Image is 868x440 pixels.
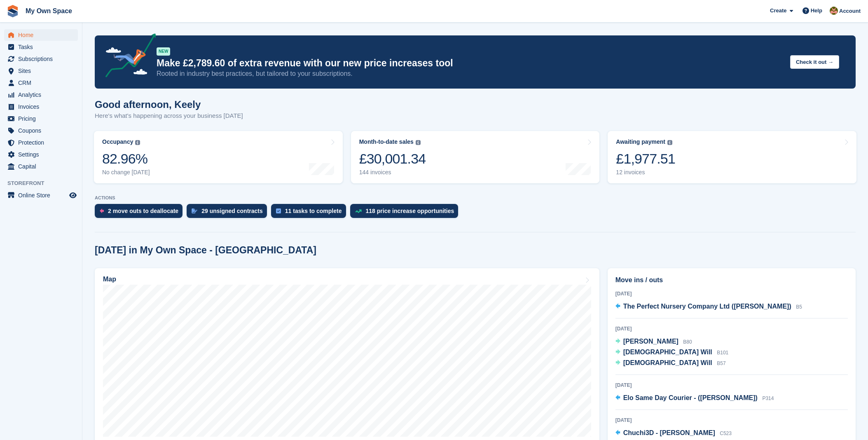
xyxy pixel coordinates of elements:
[623,429,715,436] span: Chuchi3D - [PERSON_NAME]
[95,99,243,110] h1: Good afternoon, Keely
[615,302,802,312] a: The Perfect Nursery Company Ltd ([PERSON_NAME]) B5
[683,339,692,345] span: B80
[4,89,78,101] a: menu
[615,358,726,369] a: [DEMOGRAPHIC_DATA] Will B57
[762,396,774,401] span: P314
[796,304,802,310] span: B5
[615,381,848,389] div: [DATE]
[135,140,140,145] img: icon-info-grey-7440780725fd019a000dd9b08b2336e03edf1995a4989e88bcd33f0948082b44.svg
[4,53,78,65] a: menu
[4,149,78,160] a: menu
[102,150,150,167] div: 82.96%
[359,169,426,176] div: 144 invoices
[366,208,454,214] div: 118 price increase opportunities
[770,7,786,15] span: Create
[18,125,68,136] span: Coupons
[615,275,848,285] h2: Move ins / outs
[22,4,75,18] a: My Own Space
[18,29,68,41] span: Home
[68,190,78,200] a: Preview store
[157,57,784,69] p: Make £2,789.60 of extra revenue with our new price increases tool
[615,290,848,297] div: [DATE]
[350,204,463,222] a: 118 price increase opportunities
[108,208,178,214] div: 2 move outs to deallocate
[18,41,68,53] span: Tasks
[623,303,791,310] span: The Perfect Nursery Company Ltd ([PERSON_NAME])
[7,179,82,187] span: Storefront
[285,208,342,214] div: 11 tasks to complete
[201,208,263,214] div: 29 unsigned contracts
[351,131,600,183] a: Month-to-date sales £30,001.34 144 invoices
[192,208,197,213] img: contract_signature_icon-13c848040528278c33f63329250d36e43548de30e8caae1d1a13099fd9432cc5.svg
[416,140,421,145] img: icon-info-grey-7440780725fd019a000dd9b08b2336e03edf1995a4989e88bcd33f0948082b44.svg
[157,47,170,56] div: NEW
[4,77,78,89] a: menu
[4,190,78,201] a: menu
[720,431,732,436] span: C523
[4,113,78,124] a: menu
[616,150,675,167] div: £1,977.51
[615,393,774,404] a: Elo Same Day Courier - ([PERSON_NAME]) P314
[790,55,839,69] button: Check it out →
[717,350,728,356] span: B101
[7,5,19,17] img: stora-icon-8386f47178a22dfd0bd8f6a31ec36ba5ce8667c1dd55bd0f319d3a0aa187defe.svg
[95,245,316,256] h2: [DATE] in My Own Space - [GEOGRAPHIC_DATA]
[102,169,150,176] div: No change [DATE]
[18,190,68,201] span: Online Store
[623,338,678,345] span: [PERSON_NAME]
[615,337,692,347] a: [PERSON_NAME] B80
[4,161,78,172] a: menu
[18,113,68,124] span: Pricing
[615,347,729,358] a: [DEMOGRAPHIC_DATA] Will B101
[18,65,68,77] span: Sites
[616,169,675,176] div: 12 invoices
[615,428,732,439] a: Chuchi3D - [PERSON_NAME] C523
[359,138,414,145] div: Month-to-date sales
[95,195,856,201] p: ACTIONS
[608,131,856,183] a: Awaiting payment £1,977.51 12 invoices
[667,140,672,145] img: icon-info-grey-7440780725fd019a000dd9b08b2336e03edf1995a4989e88bcd33f0948082b44.svg
[18,89,68,101] span: Analytics
[717,360,725,366] span: B57
[4,125,78,136] a: menu
[94,131,343,183] a: Occupancy 82.96% No change [DATE]
[623,394,758,401] span: Elo Same Day Courier - ([PERSON_NAME])
[623,359,712,366] span: [DEMOGRAPHIC_DATA] Will
[811,7,822,15] span: Help
[4,101,78,112] a: menu
[18,53,68,65] span: Subscriptions
[18,101,68,112] span: Invoices
[95,111,243,121] p: Here's what's happening across your business [DATE]
[4,41,78,53] a: menu
[271,204,350,222] a: 11 tasks to complete
[4,29,78,41] a: menu
[18,137,68,148] span: Protection
[187,204,271,222] a: 29 unsigned contracts
[18,161,68,172] span: Capital
[95,204,187,222] a: 2 move outs to deallocate
[830,7,838,15] img: Keely Collin
[615,325,848,332] div: [DATE]
[359,150,426,167] div: £30,001.34
[623,349,712,356] span: [DEMOGRAPHIC_DATA] Will
[4,65,78,77] a: menu
[839,7,861,15] span: Account
[98,33,156,80] img: price-adjustments-announcement-icon-8257ccfd72463d97f412b2fc003d46551f7dbcb40ab6d574587a9cd5c0d94...
[18,149,68,160] span: Settings
[157,69,784,78] p: Rooted in industry best practices, but tailored to your subscriptions.
[615,417,848,424] div: [DATE]
[276,208,281,213] img: task-75834270c22a3079a89374b754ae025e5fb1db73e45f91037f5363f120a921f8.svg
[103,276,116,283] h2: Map
[616,138,665,145] div: Awaiting payment
[100,208,104,213] img: move_outs_to_deallocate_icon-f764333ba52eb49d3ac5e1228854f67142a1ed5810a6f6cc68b1a99e826820c5.svg
[355,209,362,213] img: price_increase_opportunities-93ffe204e8149a01c8c9dc8f82e8f89637d9d84a8eef4429ea346261dce0b2c0.svg
[4,137,78,148] a: menu
[18,77,68,89] span: CRM
[102,138,133,145] div: Occupancy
